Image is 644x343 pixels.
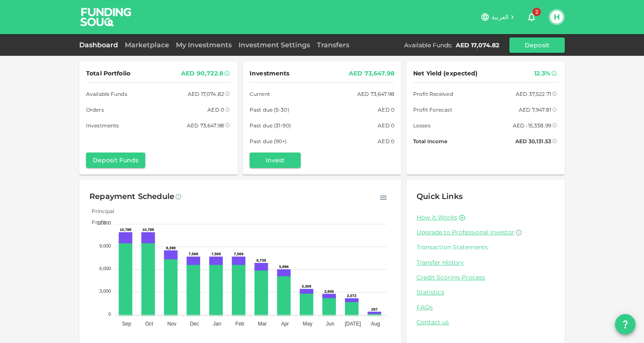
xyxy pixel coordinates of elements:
span: Current [250,89,270,98]
a: Investment Settings [235,41,313,49]
span: Orders [86,105,104,114]
tspan: 9,000 [99,243,111,248]
div: AED 73,647.98 [187,121,224,130]
tspan: Feb [235,321,244,327]
a: Credit Scoring Process [417,274,555,282]
div: AED 90,722.8 [181,68,223,79]
span: Past due (31-90) [250,121,291,130]
span: Profit Received [413,89,453,98]
button: 2 [523,9,540,26]
tspan: Nov [167,321,176,327]
span: Past due (5-30) [250,105,289,114]
button: Deposit [509,37,565,53]
div: AED 0 [378,105,394,114]
button: H [550,11,563,23]
a: My Investments [172,41,235,49]
div: AED 7,947.81 [519,105,551,114]
span: Profit [85,219,106,225]
tspan: Sep [122,321,132,327]
div: AED 0 [207,105,224,114]
div: Repayment Schedule [89,190,174,204]
tspan: Jun [326,321,334,327]
span: العربية [492,13,509,21]
div: 12.3% [534,68,550,79]
tspan: May [303,321,313,327]
div: AED 0 [378,121,394,130]
span: Profit Forecast [413,105,452,114]
div: AED 0 [378,137,394,146]
span: Available Funds [86,89,127,98]
span: Net Yield (expected) [413,68,478,79]
tspan: Dec [190,321,199,327]
a: Statistics [417,288,555,297]
div: AED 37,522.71 [516,89,551,98]
a: Transfers [313,41,353,49]
div: AED 17,074.82 [456,41,499,49]
span: Quick Links [417,192,463,201]
button: question [615,314,635,334]
tspan: Aug [371,321,380,327]
tspan: 6,000 [99,266,111,271]
a: Upgrade to Professional Investor [417,228,555,236]
span: Upgrade to Professional Investor [417,228,515,236]
span: Total Portfolio [86,68,130,79]
tspan: 0 [109,311,111,317]
button: Deposit Funds [86,153,145,168]
tspan: Jan [213,321,221,327]
div: AED 30,131.53 [515,137,551,146]
tspan: Oct [145,321,153,327]
tspan: [DATE] [345,321,361,327]
span: Principal [85,208,114,214]
a: Transaction Statements [417,243,555,251]
button: Invest [250,153,301,168]
span: Past due (90+) [250,137,287,146]
a: Transfer History [417,259,555,267]
a: Dashboard [79,41,121,49]
div: AED -15,338.99 [513,121,551,130]
tspan: Apr [281,321,289,327]
a: Marketplace [121,41,172,49]
a: How it Works [417,213,457,222]
span: 2 [532,8,541,16]
div: AED 73,647.98 [357,89,394,98]
div: AED 17,074.82 [188,89,224,98]
div: AED 73,647.98 [349,68,394,79]
span: Investments [86,121,119,130]
span: Losses [413,121,431,130]
tspan: Mar [258,321,267,327]
span: Investments [250,68,289,79]
a: FAQs [417,303,555,311]
tspan: 3,000 [99,288,111,294]
tspan: 12,000 [97,220,111,225]
div: Available Funds : [404,41,452,49]
span: Total Income [413,137,447,146]
a: Contact us [417,318,555,326]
